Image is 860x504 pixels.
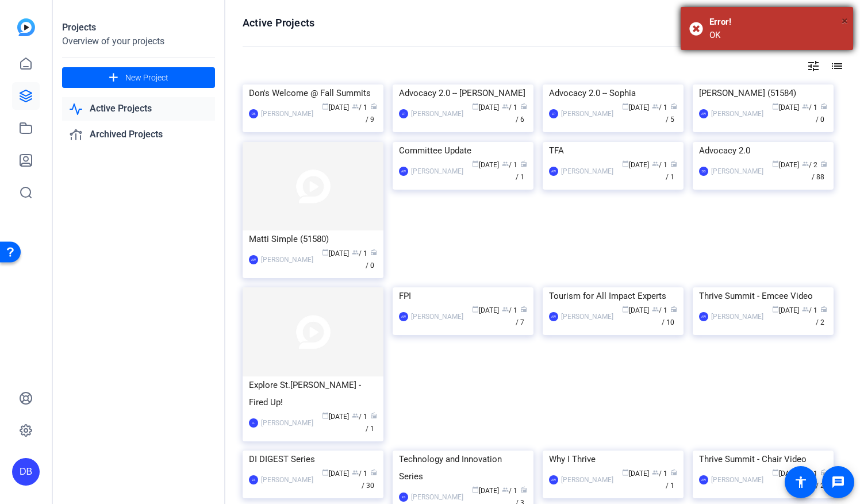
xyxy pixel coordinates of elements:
span: group [802,103,809,110]
span: [DATE] [322,470,349,478]
div: Committee Update [399,142,527,159]
span: / 1 [502,103,517,111]
a: Archived Projects [62,123,215,147]
img: blue-gradient.svg [17,18,35,36]
div: DI DIGEST Series [249,451,377,468]
div: AW [249,255,258,264]
span: calendar_today [772,469,779,476]
span: / 88 [812,161,827,181]
button: New Project [62,67,215,88]
span: / 1 [502,487,517,495]
div: [PERSON_NAME] [411,108,463,120]
div: Thrive Summit - Chair Video [699,451,827,468]
span: [DATE] [772,470,799,478]
div: AW [699,109,708,118]
div: [PERSON_NAME] [711,474,763,486]
span: / 9 [366,103,377,124]
div: [PERSON_NAME] [561,311,613,322]
span: / 0 [366,249,377,270]
div: [PERSON_NAME] [261,474,313,486]
mat-icon: list [829,59,843,73]
span: / 1 [352,103,367,111]
div: DB [699,167,708,176]
span: radio [820,469,827,476]
span: [DATE] [622,470,649,478]
div: LP [399,109,408,118]
span: [DATE] [472,487,499,495]
span: radio [520,103,527,110]
span: / 1 [352,470,367,478]
span: group [352,412,359,419]
span: group [352,469,359,476]
span: [DATE] [772,306,799,314]
span: calendar_today [622,103,629,110]
span: [DATE] [772,103,799,111]
div: AW [399,167,408,176]
div: [PERSON_NAME] [561,474,613,486]
span: radio [520,306,527,313]
div: AW [699,312,708,321]
div: Projects [62,21,215,34]
div: [PERSON_NAME] [711,311,763,322]
span: [DATE] [322,249,349,257]
span: group [802,160,809,167]
span: calendar_today [322,469,329,476]
span: radio [670,306,677,313]
div: [PERSON_NAME] [411,166,463,177]
span: calendar_today [772,103,779,110]
span: New Project [125,72,168,84]
div: Thrive Summit - Emcee Video [699,287,827,305]
div: [PERSON_NAME] (51584) [699,84,827,102]
div: ES [249,475,258,484]
span: group [502,160,509,167]
span: group [502,486,509,493]
div: AW [699,475,708,484]
span: radio [370,103,377,110]
span: calendar_today [472,160,479,167]
span: group [502,103,509,110]
span: radio [370,412,377,419]
span: radio [820,306,827,313]
div: DB [12,458,40,486]
span: calendar_today [772,306,779,313]
span: group [352,249,359,256]
div: AW [549,167,558,176]
span: calendar_today [622,160,629,167]
div: Advocacy 2.0 [699,142,827,159]
div: [PERSON_NAME] [711,108,763,120]
span: radio [670,160,677,167]
div: Overview of your projects [62,34,215,48]
span: [DATE] [622,103,649,111]
span: / 0 [816,103,827,124]
span: / 1 [516,161,527,181]
span: / 1 [352,249,367,257]
div: LP [549,109,558,118]
span: / 1 [666,470,677,490]
span: / 1 [502,306,517,314]
div: Why I Thrive [549,451,677,468]
span: calendar_today [622,469,629,476]
span: group [352,103,359,110]
span: radio [520,486,527,493]
div: ES [399,493,408,502]
span: × [842,14,848,28]
span: group [802,306,809,313]
span: / 1 [802,470,817,478]
span: [DATE] [472,306,499,314]
span: / 6 [516,103,527,124]
div: OK [709,29,844,42]
mat-icon: add [106,71,121,85]
div: TFA [549,142,677,159]
span: radio [520,160,527,167]
span: radio [370,469,377,476]
span: radio [370,249,377,256]
span: / 2 [802,161,817,169]
div: [PERSON_NAME] [261,108,313,120]
span: / 1 [652,103,667,111]
span: group [502,306,509,313]
mat-icon: message [831,475,845,489]
span: / 1 [652,470,667,478]
span: calendar_today [322,412,329,419]
div: [PERSON_NAME] [561,166,613,177]
span: [DATE] [622,161,649,169]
